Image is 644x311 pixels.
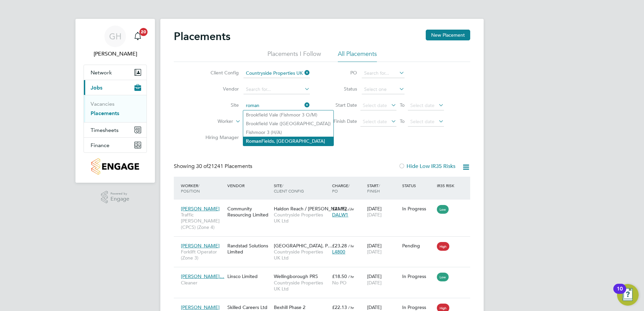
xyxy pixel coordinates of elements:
div: In Progress [402,273,434,279]
label: Finish Date [327,118,357,124]
div: Start [365,179,400,197]
div: IR35 Risk [435,179,458,192]
span: Finance [91,142,109,148]
span: Countryside Properties UK Ltd [274,249,329,261]
span: Timesheets [91,127,119,133]
span: 30 of [196,163,208,170]
span: / hr [348,243,354,248]
div: Community Resourcing Limited [226,202,272,221]
label: Site [200,102,239,108]
button: Timesheets [84,123,147,137]
nav: Main navigation [75,19,155,183]
span: / hr [348,305,354,310]
div: In Progress [402,304,434,310]
span: [DATE] [367,280,382,286]
span: Traffic [PERSON_NAME] (CPCS) (Zone 4) [181,212,224,230]
div: 10 [617,289,623,298]
button: Open Resource Center, 10 new notifications [617,284,639,306]
span: Haldon Reach / [PERSON_NAME]… [274,206,351,212]
li: Brookfield Vale ([GEOGRAPHIC_DATA]) [243,119,333,128]
div: [DATE] [365,239,400,258]
span: [DATE] [367,212,382,218]
button: Finance [84,138,147,152]
span: Cleaner [181,280,224,286]
div: Jobs [84,95,147,122]
span: [GEOGRAPHIC_DATA], P… [274,243,332,249]
span: Countryside Properties UK Ltd [274,280,329,292]
span: Network [91,69,112,76]
div: Status [400,179,436,192]
span: Select date [363,102,387,108]
div: [DATE] [365,270,400,289]
div: Showing [174,163,254,170]
span: Countryside Properties UK Ltd [274,212,329,224]
span: 21241 Placements [196,163,252,170]
span: Select date [410,118,434,125]
label: Start Date [327,102,357,108]
span: [PERSON_NAME] [181,206,220,212]
span: GH [109,32,122,41]
a: Go to home page [84,158,147,175]
div: Vendor [226,179,272,192]
div: In Progress [402,206,434,212]
span: To [398,117,407,126]
li: Fields, [GEOGRAPHIC_DATA] [243,137,333,146]
button: New Placement [426,30,470,40]
input: Search for... [244,85,310,94]
span: No PO [332,280,347,286]
a: Powered byEngage [101,191,130,204]
label: Worker [194,118,233,125]
span: £18.50 [332,273,347,279]
label: Status [327,86,357,92]
span: / PO [332,183,350,194]
span: High [437,242,449,251]
span: / hr [348,206,354,211]
b: Roman [246,138,261,144]
li: All Placements [338,50,377,62]
span: Engage [110,196,129,202]
span: [DATE] [367,249,382,255]
div: [DATE] [365,202,400,221]
span: Select date [363,118,387,125]
label: Hiring Manager [200,134,239,140]
label: Client Config [200,70,239,76]
label: PO [327,70,357,76]
span: Bexhill Phase 2 [274,304,305,310]
span: £23.28 [332,243,347,249]
a: Vacancies [91,101,115,107]
span: Ghulam Hussain [84,50,147,58]
label: Vendor [200,86,239,92]
a: GH[PERSON_NAME] [84,26,147,58]
a: [PERSON_NAME]Traffic [PERSON_NAME] (CPCS) (Zone 3)Skilled Careers LtdBexhill Phase 2Countryside P... [179,301,470,306]
span: Powered by [110,191,129,197]
span: [PERSON_NAME]… [181,273,224,279]
a: [PERSON_NAME]Traffic [PERSON_NAME] (CPCS) (Zone 4)Community Resourcing LimitedHaldon Reach / [PER... [179,202,470,208]
div: Linsco Limited [226,270,272,283]
span: Select date [410,102,434,108]
label: Hide Low IR35 Risks [398,163,455,170]
a: [PERSON_NAME]…CleanerLinsco LimitedWellingborough PRSCountryside Properties UK Ltd£18.50 / hrNo P... [179,270,470,275]
span: / Position [181,183,200,194]
div: Charge [330,179,365,197]
span: / Client Config [274,183,304,194]
div: Worker [179,179,226,197]
span: £22.13 [332,304,347,310]
input: Search for... [244,101,310,110]
input: Select one [362,85,405,94]
input: Search for... [244,69,310,78]
div: Site [272,179,330,197]
span: / hr [348,274,354,279]
span: To [398,101,407,109]
li: Placements I Follow [267,50,321,62]
span: 20 [139,28,148,36]
span: £21.92 [332,206,347,212]
li: Fishmoor 3 (H/A) [243,128,333,137]
li: Brookfield Vale (Fishmoor 3 O/M) [243,110,333,119]
div: Randstad Solutions Limited [226,239,272,258]
span: [PERSON_NAME] [181,243,220,249]
span: L4800 [332,249,345,255]
span: Forklift Operator (Zone 3) [181,249,224,261]
button: Jobs [84,80,147,95]
span: Jobs [91,84,102,91]
div: Pending [402,243,434,249]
